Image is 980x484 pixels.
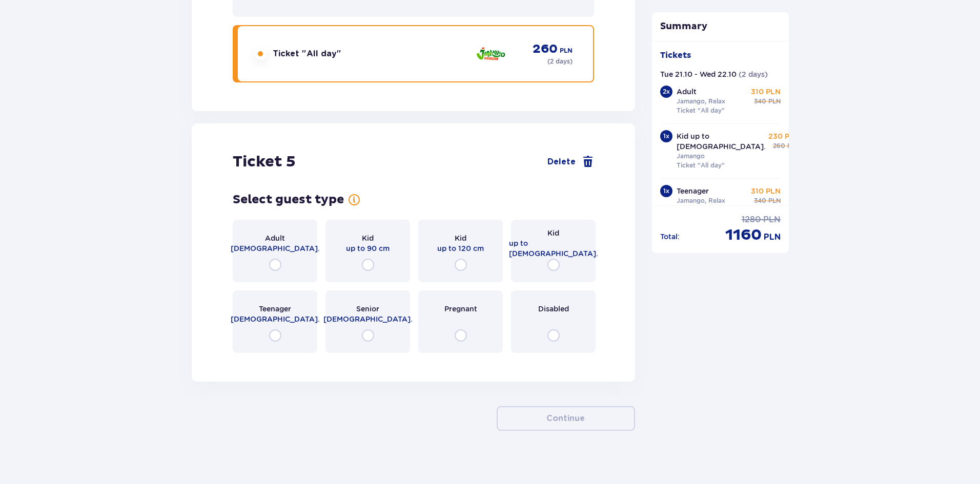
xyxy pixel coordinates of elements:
[437,243,484,254] span: up to 120 cm
[259,304,291,314] span: Teenager
[533,41,558,57] span: 260
[677,97,725,106] p: Jamango, Relax
[455,233,466,243] span: Kid
[509,238,598,259] span: up to [DEMOGRAPHIC_DATA].
[787,141,800,151] span: PLN
[547,228,559,238] span: Kid
[677,196,725,205] p: Jamango, Relax
[546,413,585,424] p: Continue
[538,304,569,314] span: Disabled
[725,225,762,245] span: 1160
[660,130,672,142] div: 1 x
[677,161,725,170] p: Ticket "All day"
[768,196,781,205] span: PLN
[660,50,691,61] p: Tickets
[233,152,296,172] h2: Ticket 5
[677,106,725,115] p: Ticket "All day"
[497,406,635,431] button: Continue
[751,186,781,196] p: 310 PLN
[660,232,680,242] p: Total :
[547,156,576,167] span: Delete
[754,97,766,106] span: 340
[547,57,573,66] p: ( 2 days )
[652,20,789,33] p: Summary
[751,87,781,97] p: 310 PLN
[768,97,781,106] span: PLN
[273,48,341,59] span: Ticket "All day"
[323,314,413,324] span: [DEMOGRAPHIC_DATA].
[677,186,709,196] p: Teenager
[763,214,781,225] span: PLN
[660,86,672,98] div: 2 x
[677,152,705,161] p: Jamango
[362,233,374,243] span: Kid
[231,314,320,324] span: [DEMOGRAPHIC_DATA].
[560,46,573,55] span: PLN
[231,243,320,254] span: [DEMOGRAPHIC_DATA].
[265,233,285,243] span: Adult
[754,196,766,205] span: 340
[660,185,672,197] div: 1 x
[660,69,737,79] p: Tue 21.10 - Wed 22.10
[233,192,344,207] h3: Select guest type
[444,304,477,314] span: Pregnant
[476,43,506,65] img: Jamango
[547,156,594,168] a: Delete
[739,69,768,79] p: ( 2 days )
[764,232,781,243] span: PLN
[768,131,800,141] p: 230 PLN
[742,214,761,225] span: 1280
[356,304,379,314] span: Senior
[773,141,785,151] span: 260
[346,243,390,254] span: up to 90 cm
[677,87,697,97] p: Adult
[677,131,766,152] p: Kid up to [DEMOGRAPHIC_DATA].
